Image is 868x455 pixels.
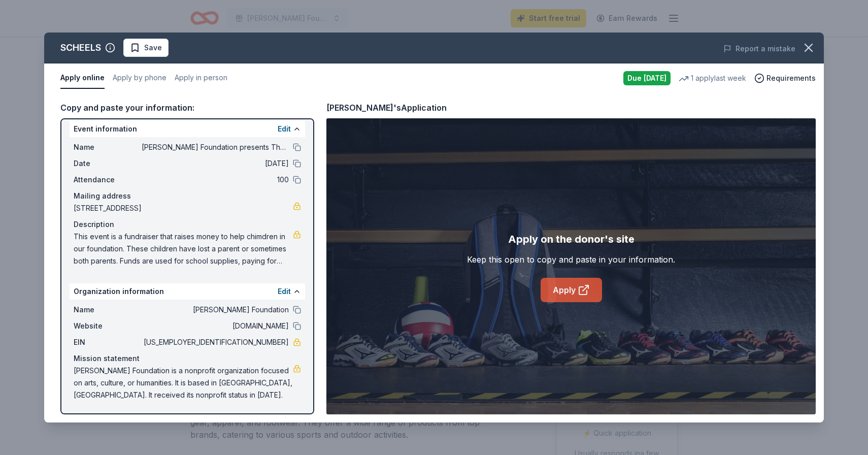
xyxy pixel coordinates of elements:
[70,283,305,300] div: Organization information
[467,253,675,266] div: Keep this open to copy and paste in your information.
[142,304,289,316] span: [PERSON_NAME] Foundation
[74,218,301,231] div: Description
[754,72,816,84] button: Requirements
[74,365,293,401] span: [PERSON_NAME] Foundation is a nonprofit organization focused on arts, culture, or humanities. It ...
[60,40,101,56] div: SCHEELS
[74,352,301,365] div: Mission statement
[144,42,162,54] span: Save
[60,101,314,114] div: Copy and paste your information:
[74,320,142,332] span: Website
[326,101,447,114] div: [PERSON_NAME]'s Application
[278,123,291,135] button: Edit
[70,121,305,137] div: Event information
[723,43,795,55] button: Report a mistake
[123,39,169,57] button: Save
[74,157,142,170] span: Date
[278,285,291,298] button: Edit
[74,202,293,214] span: [STREET_ADDRESS]
[142,320,289,332] span: [DOMAIN_NAME]
[113,68,166,89] button: Apply by phone
[74,231,293,267] span: This event is a fundraiser that raises money to help chimdren in our foundation. These children h...
[623,71,671,85] div: Due [DATE]
[766,72,816,84] span: Requirements
[175,68,227,89] button: Apply in person
[74,141,142,153] span: Name
[142,336,289,348] span: [US_EMPLOYER_IDENTIFICATION_NUMBER]
[60,68,105,89] button: Apply online
[74,304,142,316] span: Name
[679,72,746,84] div: 1 apply last week
[541,278,602,302] a: Apply
[74,174,142,186] span: Attendance
[74,190,301,202] div: Mailing address
[142,174,289,186] span: 100
[142,141,289,153] span: [PERSON_NAME] Foundation presents The Howdy Gala
[142,157,289,170] span: [DATE]
[508,231,635,247] div: Apply on the donor's site
[74,336,142,348] span: EIN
